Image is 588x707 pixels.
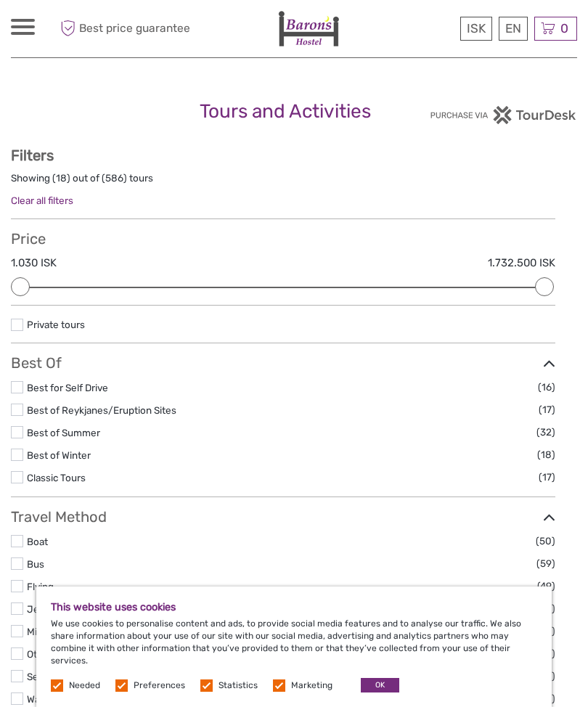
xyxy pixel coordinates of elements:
[56,171,67,185] label: 18
[291,679,332,692] label: Marketing
[27,404,176,416] a: Best of Reykjanes/Eruption Sites
[27,472,86,483] a: Classic Tours
[488,256,555,271] label: 1.732.500 ISK
[539,401,555,418] span: (17)
[499,17,528,41] div: EN
[536,424,555,441] span: (32)
[167,23,184,40] button: Open LiveChat chat widget
[558,21,571,36] span: 0
[134,679,185,692] label: Preferences
[27,603,77,615] a: Jeep / 4x4
[539,469,555,486] span: (17)
[51,601,537,613] h5: This website uses cookies
[57,17,190,41] span: Best price guarantee
[20,25,164,37] p: We're away right now. Please check back later!
[105,171,123,185] label: 586
[538,379,555,396] span: (16)
[467,21,486,36] span: ISK
[11,256,57,271] label: 1.030 ISK
[537,446,555,463] span: (18)
[11,171,555,194] div: Showing ( ) out of ( ) tours
[27,558,44,570] a: Bus
[27,626,89,637] a: Mini Bus / Car
[11,230,555,248] h3: Price
[537,578,555,594] span: (49)
[27,671,73,682] a: Self-Drive
[536,533,555,549] span: (50)
[27,648,111,660] a: Other / Non-Travel
[430,106,577,124] img: PurchaseViaTourDesk.png
[27,449,91,461] a: Best of Winter
[69,679,100,692] label: Needed
[219,679,258,692] label: Statistics
[27,427,100,438] a: Best of Summer
[200,100,388,123] h1: Tours and Activities
[278,11,339,46] img: 1836-9e372558-0328-4241-90e2-2ceffe36b1e5_logo_small.jpg
[27,382,108,393] a: Best for Self Drive
[536,555,555,572] span: (59)
[27,693,61,705] a: Walking
[11,195,73,206] a: Clear all filters
[27,581,54,592] a: Flying
[36,587,552,707] div: We use cookies to personalise content and ads, to provide social media features and to analyse ou...
[11,354,555,372] h3: Best Of
[27,319,85,330] a: Private tours
[27,536,48,547] a: Boat
[361,678,399,692] button: OK
[11,508,555,526] h3: Travel Method
[11,147,54,164] strong: Filters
